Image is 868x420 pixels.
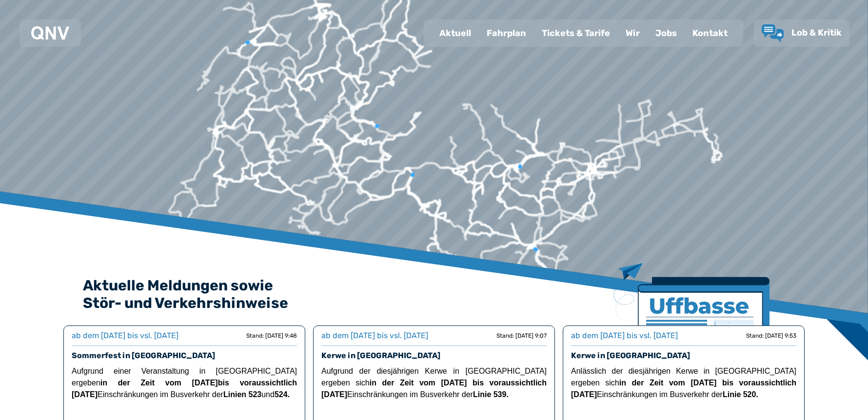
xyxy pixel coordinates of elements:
strong: in der Zeit vom [DATE] bis voraussichtlich [DATE] [321,379,547,399]
img: Zeitung mit Titel Uffbase [613,263,769,384]
div: ab dem [DATE] bis vsl. [DATE] [571,330,678,342]
strong: in der Zeit vom [DATE] [100,379,218,387]
a: Aktuell [432,20,479,46]
span: Aufgrund der diesjährigen Kerwe in [GEOGRAPHIC_DATA] ergeben sich Einschränkungen im Busverkehr der [321,367,547,399]
a: Kerwe in [GEOGRAPHIC_DATA] [571,351,690,360]
div: ab dem [DATE] bis vsl. [DATE] [321,330,428,342]
a: Sommerfest in [GEOGRAPHIC_DATA] [72,351,215,360]
div: Stand: [DATE] 9:07 [496,332,547,340]
a: Kontakt [685,20,735,46]
a: Wir [618,20,648,46]
span: Lob & Kritik [791,27,842,38]
span: Aufgrund einer Veranstaltung in [GEOGRAPHIC_DATA] ergeben Einschränkungen im Busverkehr der und [72,367,297,399]
div: Stand: [DATE] 9:53 [746,332,796,340]
strong: in der Zeit vom [DATE] bis voraussichtlich [DATE] [571,379,796,399]
strong: Linie 539. [473,390,509,399]
a: Tickets & Tarife [534,20,618,46]
strong: Linien 523 [223,390,261,399]
div: Stand: [DATE] 9:48 [246,332,297,340]
strong: 524. [275,390,290,399]
img: QNV Logo [31,26,69,40]
a: QNV Logo [31,23,69,43]
div: ab dem [DATE] bis vsl. [DATE] [72,330,178,342]
a: Jobs [648,20,685,46]
strong: Linie 520. [723,390,758,399]
a: Lob & Kritik [762,24,842,42]
span: Anlässlich der diesjährigen Kerwe in [GEOGRAPHIC_DATA] ergeben sich Einschränkungen im Busverkehr... [571,367,796,399]
a: Kerwe in [GEOGRAPHIC_DATA] [321,351,440,360]
a: Fahrplan [479,20,534,46]
h2: Aktuelle Meldungen sowie Stör- und Verkehrshinweise [83,277,785,312]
